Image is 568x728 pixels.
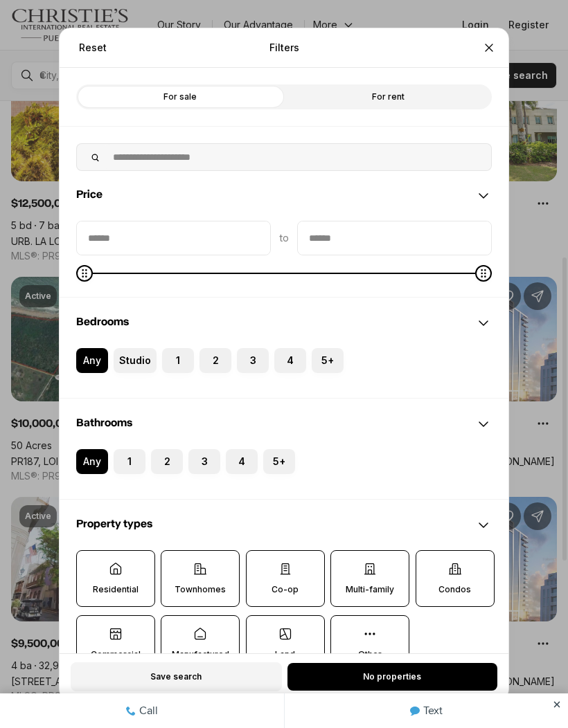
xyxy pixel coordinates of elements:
label: Any [76,348,108,373]
p: Co-op [272,584,299,595]
label: 3 [237,348,269,373]
span: Minimum [76,265,93,282]
label: For sale [76,84,284,109]
button: Save search [71,662,282,691]
button: Close [475,34,503,62]
span: No properties [363,671,421,682]
label: Studio [114,348,157,373]
label: 2 [151,449,183,474]
p: Condos [438,584,471,595]
span: Bathrooms [76,417,132,428]
label: Any [76,449,108,474]
span: Maximum [475,265,492,282]
div: Bathrooms [60,449,508,499]
p: Residential [93,584,139,595]
label: 4 [274,348,306,373]
div: Bedrooms [60,298,508,348]
button: No properties [287,663,497,691]
label: 5+ [312,348,344,373]
div: Bedrooms [60,348,508,398]
p: Filters [269,42,299,53]
div: Price [60,171,508,221]
label: 1 [114,449,145,474]
p: Multi-family [346,584,394,595]
div: Bathrooms [60,399,508,449]
label: 1 [162,348,194,373]
label: For rent [284,84,492,109]
p: Manufactured [172,649,229,660]
span: Save search [150,671,202,682]
span: Property types [76,518,152,529]
input: priceMin [77,221,270,255]
button: Reset [71,34,115,62]
p: Other [358,649,382,660]
p: Land [275,649,295,660]
input: priceMax [298,221,491,255]
span: Reset [79,42,107,53]
label: 3 [188,449,220,474]
span: Price [76,189,103,200]
label: 5+ [263,449,295,474]
p: Townhomes [175,584,226,595]
span: Bedrooms [76,316,129,327]
label: 2 [199,348,231,373]
div: Property types [60,500,508,550]
span: to [279,233,289,244]
p: Commercial [91,649,141,660]
label: 4 [226,449,258,474]
div: Price [60,221,508,297]
div: Property types [60,550,508,689]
